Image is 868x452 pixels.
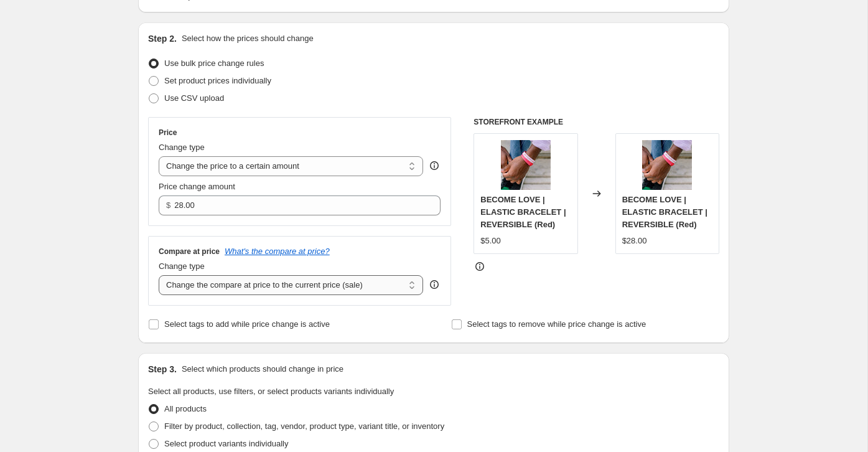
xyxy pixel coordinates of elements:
[480,195,566,229] span: BECOME LOVE | ELASTIC BRACELET | REVERSIBLE (Red)
[166,200,170,210] span: $
[428,159,441,172] div: help
[164,439,288,448] span: Select product variants individually
[174,195,421,215] input: 80.00
[474,117,719,127] h6: STOREFRONT EXAMPLE
[148,363,177,375] h2: Step 3.
[480,235,501,247] div: $5.00
[164,404,207,413] span: All products
[164,76,271,85] span: Set product prices individually
[159,128,177,138] h3: Price
[148,387,394,396] span: Select all products, use filters, or select products variants individually
[225,247,330,256] button: What's the compare at price?
[182,363,343,375] p: Select which products should change in price
[467,319,646,329] span: Select tags to remove while price change is active
[148,32,177,45] h2: Step 2.
[622,235,647,247] div: $28.00
[164,59,264,68] span: Use bulk price change rules
[164,421,444,431] span: Filter by product, collection, tag, vendor, product type, variant title, or inventory
[164,93,224,103] span: Use CSV upload
[622,195,707,229] span: BECOME LOVE | ELASTIC BRACELET | REVERSIBLE (Red)
[501,140,551,190] img: IMG_8162_80x.jpg
[428,278,441,291] div: help
[182,32,314,45] p: Select how the prices should change
[159,143,205,152] span: Change type
[159,182,235,191] span: Price change amount
[642,140,692,190] img: IMG_8162_80x.jpg
[159,261,205,271] span: Change type
[159,247,220,257] h3: Compare at price
[164,319,330,329] span: Select tags to add while price change is active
